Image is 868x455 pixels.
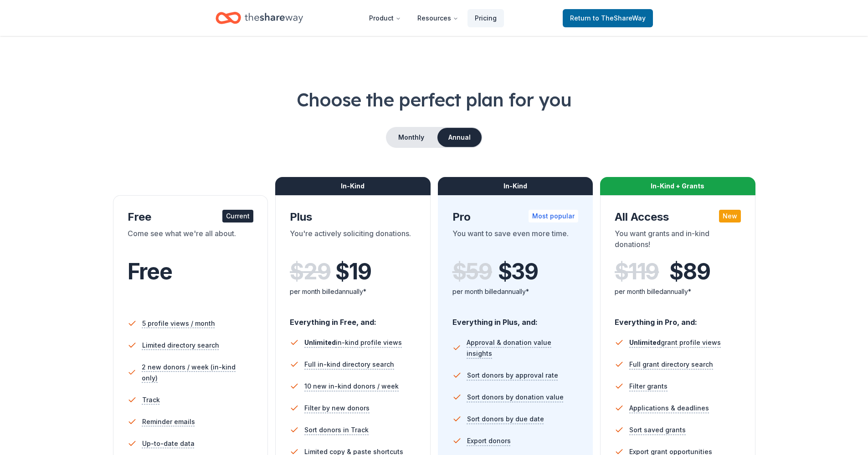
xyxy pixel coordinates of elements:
div: Everything in Free, and: [290,309,416,328]
span: 5 profile views / month [142,318,215,329]
div: You want to save even more time. [452,228,579,253]
span: in-kind profile views [304,339,402,346]
div: In-Kind + Grants [600,177,755,195]
div: You're actively soliciting donations. [290,228,416,253]
span: $ 19 [335,259,371,284]
span: Sort donors in Track [304,425,369,435]
button: Product [362,9,408,27]
span: $ 39 [498,259,538,284]
div: All Access [615,210,741,224]
span: Sort donors by approval rate [467,370,558,381]
span: Sort donors by due date [467,414,544,425]
span: 2 new donors / week (in-kind only) [142,362,253,384]
button: Resources [410,9,466,27]
span: Applications & deadlines [629,403,709,414]
div: Come see what we're all about. [128,228,254,253]
div: per month billed annually* [452,286,579,297]
div: Plus [290,210,416,224]
span: grant profile views [629,339,721,346]
div: In-Kind [438,177,593,195]
span: 10 new in-kind donors / week [304,381,399,392]
a: Returnto TheShareWay [563,9,653,27]
span: Export donors [467,435,511,446]
div: per month billed annually* [290,286,416,297]
div: Current [222,210,253,222]
h1: Choose the perfect plan for you [36,87,832,112]
span: Unlimited [629,339,661,346]
span: Up-to-date data [142,438,195,449]
div: Free [128,210,254,224]
button: Monthly [387,128,436,147]
div: Everything in Plus, and: [452,309,579,328]
span: Free [128,258,172,285]
span: Approval & donation value insights [467,337,578,359]
span: Sort donors by donation value [467,392,564,403]
span: Track [142,394,160,405]
span: Return [570,13,646,24]
a: Home [216,7,303,29]
a: Pricing [467,9,504,27]
span: $ 89 [669,259,710,284]
button: Annual [437,128,482,147]
span: Filter grants [629,381,668,392]
div: Most popular [529,210,578,222]
span: Sort saved grants [629,425,686,435]
span: Filter by new donors [304,403,370,414]
div: You want grants and in-kind donations! [615,228,741,253]
div: Everything in Pro, and: [615,309,741,328]
span: Unlimited [304,339,336,346]
div: In-Kind [275,177,431,195]
span: Limited directory search [142,340,219,351]
div: Pro [452,210,579,224]
div: per month billed annually* [615,286,741,297]
div: New [719,210,741,222]
span: Reminder emails [142,416,195,427]
nav: Main [362,7,504,29]
span: Full grant directory search [629,359,713,370]
span: Full in-kind directory search [304,359,394,370]
span: to TheShareWay [593,14,646,22]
